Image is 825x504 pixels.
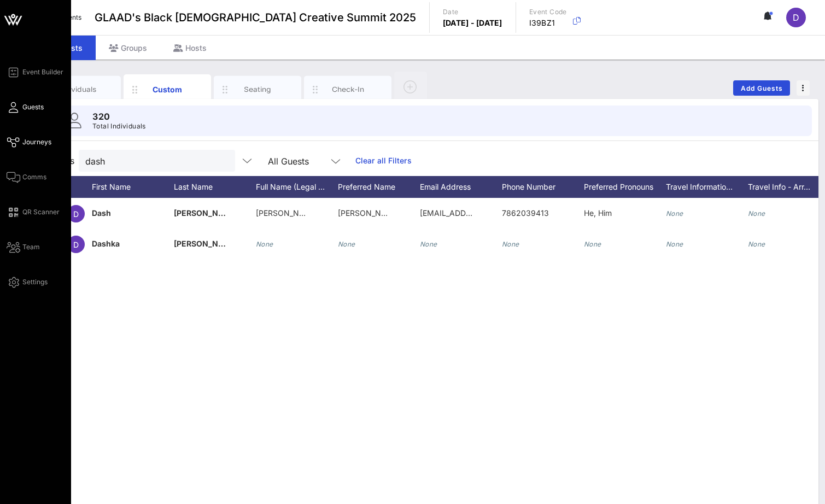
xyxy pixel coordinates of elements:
[22,207,60,217] span: QR Scanner
[786,8,806,27] div: D
[256,240,273,248] i: None
[7,206,60,219] a: QR Scanner
[420,208,552,218] span: [EMAIL_ADDRESS][DOMAIN_NAME]
[584,176,666,198] div: Preferred Pronouns
[92,121,146,132] p: Total Individuals
[160,36,220,60] div: Hosts
[584,240,601,248] i: None
[502,208,549,218] span: 7862039413
[502,240,519,248] i: None
[261,150,349,172] div: All Guests
[502,176,584,198] div: Phone Number
[256,176,338,198] div: Full Name (Legal …
[92,239,120,248] span: Dashka
[22,102,44,112] span: Guests
[7,241,40,254] a: Team
[96,36,160,60] div: Groups
[748,209,765,218] i: None
[324,84,372,95] div: Check-In
[666,240,683,248] i: None
[73,209,79,219] span: D
[529,17,567,28] p: I39BZ1
[338,240,355,248] i: None
[143,84,192,95] div: Custom
[22,137,51,147] span: Journeys
[666,176,748,198] div: Travel Informatio…
[7,66,63,79] a: Event Builder
[22,242,40,252] span: Team
[7,101,44,114] a: Guests
[92,110,146,123] p: 320
[338,176,420,198] div: Preferred Name
[420,240,437,248] i: None
[443,17,502,28] p: [DATE] - [DATE]
[793,12,799,23] span: D
[584,208,612,218] span: He, Him
[92,176,174,198] div: First Name
[443,7,502,17] p: Date
[529,7,567,17] p: Event Code
[233,84,282,95] div: Seating
[7,171,46,184] a: Comms
[22,172,46,182] span: Comms
[92,208,111,218] span: Dash
[268,156,309,166] div: All Guests
[740,84,783,92] span: Add Guests
[7,136,51,149] a: Journeys
[73,240,79,249] span: D
[666,209,683,218] i: None
[22,67,63,77] span: Event Builder
[7,276,48,289] a: Settings
[338,208,401,218] span: [PERSON_NAME]
[53,84,102,95] div: Individuals
[733,80,790,96] button: Add Guests
[22,277,48,287] span: Settings
[420,176,502,198] div: Email Address
[748,240,765,248] i: None
[256,208,319,218] span: [PERSON_NAME]
[174,176,256,198] div: Last Name
[95,9,416,26] span: GLAAD's Black [DEMOGRAPHIC_DATA] Creative Summit 2025
[174,208,238,218] span: [PERSON_NAME]
[174,239,238,248] span: [PERSON_NAME]
[355,155,412,167] a: Clear all Filters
